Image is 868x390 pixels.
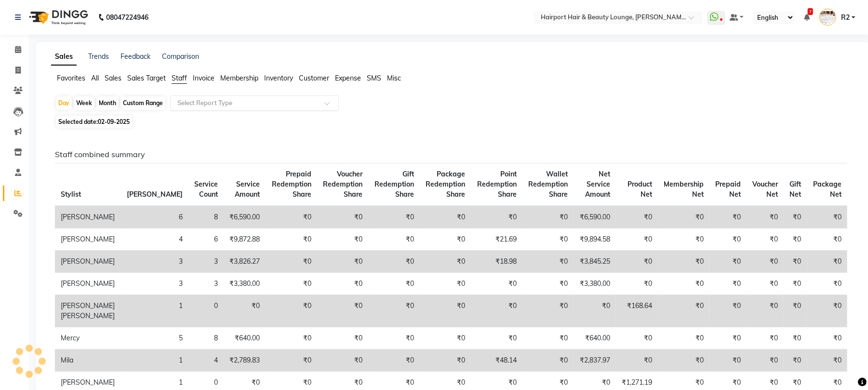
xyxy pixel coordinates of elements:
td: ₹0 [420,295,471,327]
td: ₹0 [522,350,574,372]
td: ₹0 [807,273,847,295]
td: ₹640.00 [224,327,266,350]
td: ₹0 [616,229,658,251]
td: ₹0 [709,350,747,372]
td: ₹0 [747,206,784,229]
span: Service Count [194,180,218,199]
td: 6 [121,206,188,229]
td: ₹0 [616,273,658,295]
span: Stylist [61,190,81,199]
td: ₹0 [709,295,747,327]
td: ₹0 [658,229,709,251]
td: [PERSON_NAME] [55,206,121,229]
span: Prepaid Redemption Share [272,170,311,199]
td: ₹0 [784,273,807,295]
td: ₹0 [709,327,747,350]
td: ₹0 [807,295,847,327]
td: ₹0 [574,295,616,327]
td: ₹0 [368,251,419,273]
td: ₹0 [747,350,784,372]
td: ₹3,845.25 [574,251,616,273]
td: 3 [121,273,188,295]
td: ₹0 [709,229,747,251]
a: Trends [88,52,109,61]
td: ₹0 [266,229,317,251]
td: ₹0 [616,206,658,229]
td: ₹0 [471,327,522,350]
td: ₹0 [420,273,471,295]
td: ₹0 [522,295,574,327]
td: ₹0 [784,295,807,327]
td: ₹0 [807,251,847,273]
td: ₹0 [747,251,784,273]
td: 0 [188,295,224,327]
td: ₹0 [807,350,847,372]
td: ₹0 [784,229,807,251]
span: R2 [841,13,850,23]
td: ₹0 [807,327,847,350]
div: Month [96,96,119,110]
td: ₹3,826.27 [224,251,266,273]
td: ₹0 [807,229,847,251]
span: All [91,74,99,82]
td: ₹0 [266,251,317,273]
span: Voucher Net [753,180,778,199]
span: SMS [367,74,381,82]
td: 8 [188,327,224,350]
span: 7 [808,8,813,15]
td: ₹0 [522,206,574,229]
td: ₹0 [616,350,658,372]
td: ₹0 [368,350,419,372]
td: ₹2,837.97 [574,350,616,372]
td: ₹48.14 [471,350,522,372]
a: 7 [804,13,810,22]
span: Gift Net [790,180,801,199]
td: ₹3,380.00 [574,273,616,295]
td: [PERSON_NAME] [PERSON_NAME] [55,295,121,327]
span: Prepaid Net [715,180,741,199]
span: Invoice [193,74,214,82]
td: ₹2,789.83 [224,350,266,372]
td: ₹0 [522,327,574,350]
span: 02-09-2025 [98,118,130,125]
span: Misc [387,74,401,82]
span: Sales [105,74,121,82]
td: ₹0 [266,350,317,372]
span: Voucher Redemption Share [323,170,362,199]
td: ₹0 [317,350,369,372]
td: ₹0 [266,327,317,350]
td: ₹0 [317,295,369,327]
td: Mercy [55,327,121,350]
td: 8 [188,206,224,229]
td: ₹0 [420,251,471,273]
td: ₹0 [616,327,658,350]
span: Point Redemption Share [477,170,517,199]
td: ₹0 [317,327,369,350]
span: Package Net [813,180,841,199]
td: 1 [121,295,188,327]
img: logo [25,4,91,31]
span: Expense [335,74,361,82]
td: ₹0 [658,273,709,295]
span: Selected date: [56,116,132,128]
td: [PERSON_NAME] [55,251,121,273]
td: ₹18.98 [471,251,522,273]
img: R2 [819,9,836,26]
span: Membership [220,74,258,82]
a: Sales [51,48,77,66]
span: [PERSON_NAME] [127,190,183,199]
td: 4 [121,229,188,251]
td: ₹0 [658,206,709,229]
td: ₹0 [420,327,471,350]
a: Feedback [120,52,150,61]
td: ₹0 [747,273,784,295]
td: ₹3,380.00 [224,273,266,295]
span: Package Redemption Share [426,170,465,199]
td: ₹0 [522,229,574,251]
td: ₹0 [709,251,747,273]
td: ₹0 [784,206,807,229]
h6: Staff combined summary [55,150,847,159]
td: ₹0 [420,350,471,372]
td: ₹0 [784,251,807,273]
td: ₹0 [807,206,847,229]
